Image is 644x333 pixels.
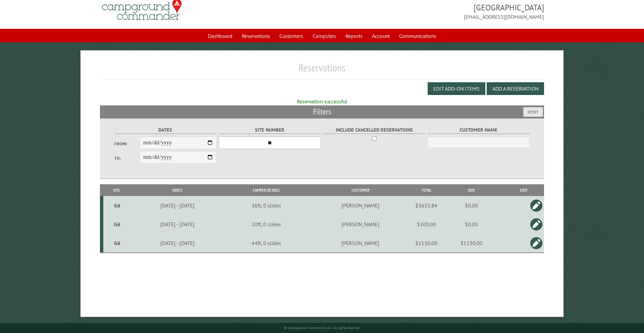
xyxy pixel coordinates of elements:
span: [GEOGRAPHIC_DATA] [EMAIL_ADDRESS][DOMAIN_NAME] [322,2,544,21]
div: Reservation successful [100,98,544,105]
th: Dates [130,184,225,196]
h2: Filters [100,105,544,118]
a: Reservations [238,30,274,42]
button: Add a Reservation [487,82,544,95]
td: $1130.00 [413,234,440,253]
div: G6 [106,221,129,228]
th: Total [413,184,440,196]
td: $3635.84 [413,196,440,215]
div: [DATE] - [DATE] [131,240,224,246]
th: Site [103,184,130,196]
button: Edit Add-on Items [428,82,485,95]
a: Account [368,30,394,42]
td: 36ft, 0 slides [225,196,308,215]
h1: Reservations [100,61,544,80]
th: Due [440,184,503,196]
div: [DATE] - [DATE] [131,202,224,209]
td: 44ft, 0 slides [225,234,308,253]
label: Customer Name [428,126,530,134]
div: [DATE] - [DATE] [131,221,224,228]
label: Site Number [219,126,321,134]
a: Communications [395,30,440,42]
button: Reset [523,107,543,117]
label: Dates [114,126,217,134]
td: $0.00 [440,215,503,234]
a: Customers [275,30,307,42]
td: $300.00 [413,215,440,234]
label: Include Cancelled Reservations [323,126,425,134]
label: To: [114,155,140,161]
td: [PERSON_NAME] [308,234,413,253]
th: Customer [308,184,413,196]
th: Edit [503,184,544,196]
a: Dashboard [204,30,236,42]
td: [PERSON_NAME] [308,196,413,215]
td: 20ft, 0 slides [225,215,308,234]
div: G6 [106,202,129,209]
td: $0.00 [440,196,503,215]
td: [PERSON_NAME] [308,215,413,234]
th: Camper Details [225,184,308,196]
td: $1130.00 [440,234,503,253]
div: G6 [106,240,129,246]
small: © Campground Commander LLC. All rights reserved. [284,326,360,330]
a: Reports [341,30,367,42]
label: From: [114,141,140,147]
a: Campsites [309,30,340,42]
